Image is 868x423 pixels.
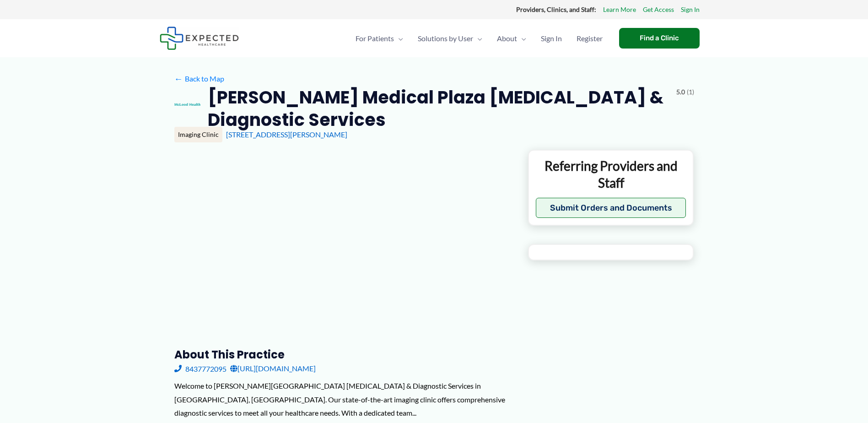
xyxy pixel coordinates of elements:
a: Sign In [534,22,569,54]
h2: [PERSON_NAME] Medical Plaza [MEDICAL_DATA] & Diagnostic Services [208,86,669,131]
a: Learn More [603,4,636,16]
a: Register [569,22,610,54]
a: Find a Clinic [619,28,700,49]
a: AboutMenu Toggle [490,22,534,54]
span: 5.0 [676,86,685,98]
span: Menu Toggle [394,22,403,54]
span: Menu Toggle [473,22,482,54]
a: Get Access [643,4,674,16]
div: Imaging Clinic [174,127,222,142]
a: 8437772095 [174,362,226,375]
span: Register [577,22,603,54]
a: [URL][DOMAIN_NAME] [230,362,316,375]
p: Referring Providers and Staff [536,157,686,191]
button: Submit Orders and Documents [536,198,686,218]
span: About [497,22,517,54]
a: ←Back to Map [174,72,224,86]
h3: About this practice [174,347,513,362]
span: Solutions by User [418,22,473,54]
a: Sign In [681,4,700,16]
span: Sign In [541,22,562,54]
a: For PatientsMenu Toggle [348,22,410,54]
nav: Primary Site Navigation [348,22,610,54]
img: Expected Healthcare Logo - side, dark font, small [160,27,239,50]
span: Menu Toggle [517,22,526,54]
span: For Patients [356,22,394,54]
a: [STREET_ADDRESS][PERSON_NAME] [226,130,347,139]
div: Welcome to [PERSON_NAME][GEOGRAPHIC_DATA] [MEDICAL_DATA] & Diagnostic Services in [GEOGRAPHIC_DAT... [174,379,513,420]
span: (1) [687,86,694,98]
a: Solutions by UserMenu Toggle [410,22,490,54]
strong: Providers, Clinics, and Staff: [516,5,596,13]
span: ← [174,74,183,83]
